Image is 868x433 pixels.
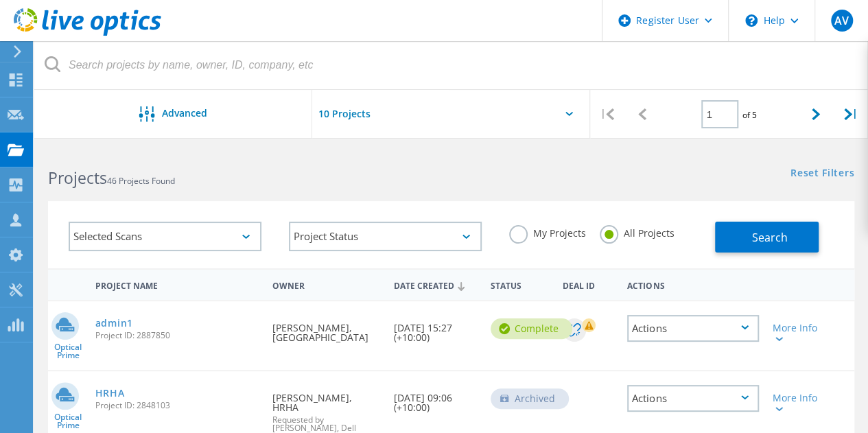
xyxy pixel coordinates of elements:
[95,331,259,340] span: Project ID: 2887850
[484,272,556,297] div: Status
[289,222,482,251] div: Project Status
[790,168,854,180] a: Reset Filters
[48,167,107,189] b: Projects
[69,222,261,251] div: Selected Scans
[627,385,759,412] div: Actions
[89,272,266,297] div: Project Name
[95,401,259,410] span: Project ID: 2848103
[272,416,379,432] span: Requested by [PERSON_NAME], Dell
[834,15,849,26] span: AV
[95,388,125,398] a: HRHA
[162,108,207,118] span: Advanced
[600,225,675,238] label: All Projects
[491,318,572,339] div: Complete
[627,315,759,342] div: Actions
[590,90,625,139] div: |
[773,323,823,342] div: More Info
[95,318,133,328] a: admin1
[387,301,484,356] div: [DATE] 15:27 (+10:00)
[48,343,89,360] span: Optical Prime
[387,272,484,298] div: Date Created
[107,175,175,187] span: 46 Projects Found
[773,393,823,412] div: More Info
[745,14,758,27] svg: \n
[556,272,620,297] div: Deal Id
[266,272,386,297] div: Owner
[387,371,484,426] div: [DATE] 09:06 (+10:00)
[509,225,586,238] label: My Projects
[14,29,161,38] a: Live Optics Dashboard
[491,388,569,409] div: Archived
[752,230,788,245] span: Search
[833,90,868,139] div: |
[742,109,756,121] span: of 5
[620,272,766,297] div: Actions
[48,413,89,430] span: Optical Prime
[266,301,386,356] div: [PERSON_NAME], [GEOGRAPHIC_DATA]
[715,222,819,253] button: Search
